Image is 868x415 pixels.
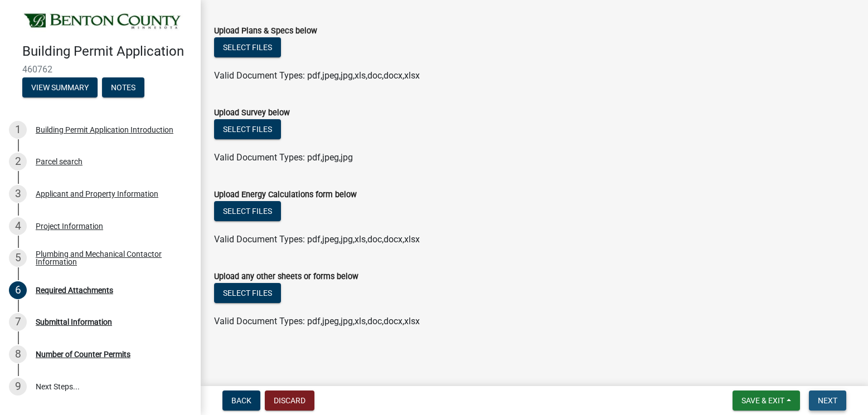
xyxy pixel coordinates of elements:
span: Save & Exit [741,396,784,405]
div: 6 [9,281,27,299]
div: Plumbing and Mechanical Contactor Information [36,250,183,266]
div: 8 [9,345,27,363]
button: Discard [265,390,314,411]
div: Building Permit Application Introduction [36,126,173,134]
span: Valid Document Types: pdf,jpeg,jpg,xls,doc,docx,xlsx [214,316,420,326]
wm-modal-confirm: Notes [102,84,144,92]
button: Select files [214,37,281,57]
label: Upload Survey below [214,109,290,117]
img: Benton County, Minnesota [22,12,183,32]
div: 4 [9,217,27,235]
button: Back [222,390,260,411]
div: 9 [9,378,27,396]
div: 7 [9,313,27,331]
div: Applicant and Property Information [36,190,158,198]
button: Select files [214,201,281,221]
label: Upload Energy Calculations form below [214,191,357,199]
span: Valid Document Types: pdf,jpeg,jpg,xls,doc,docx,xlsx [214,234,420,245]
div: Submittal Information [36,318,112,326]
div: 2 [9,153,27,170]
button: Notes [102,77,144,97]
span: Next [818,396,837,405]
div: Required Attachments [36,286,113,294]
span: Valid Document Types: pdf,jpeg,jpg [214,152,353,163]
div: 5 [9,249,27,267]
button: View Summary [22,77,98,97]
label: Upload any other sheets or forms below [214,273,358,281]
span: 460762 [22,64,178,75]
button: Select files [214,119,281,139]
button: Select files [214,283,281,303]
label: Upload Plans & Specs below [214,27,317,35]
div: Number of Counter Permits [36,350,130,358]
span: Valid Document Types: pdf,jpeg,jpg,xls,doc,docx,xlsx [214,70,420,81]
wm-modal-confirm: Summary [22,84,98,92]
h4: Building Permit Application [22,43,192,60]
div: Parcel search [36,158,83,165]
div: 3 [9,185,27,203]
div: Project Information [36,222,103,230]
span: Back [231,396,251,405]
div: 1 [9,121,27,139]
button: Next [809,390,846,411]
button: Save & Exit [733,390,800,411]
